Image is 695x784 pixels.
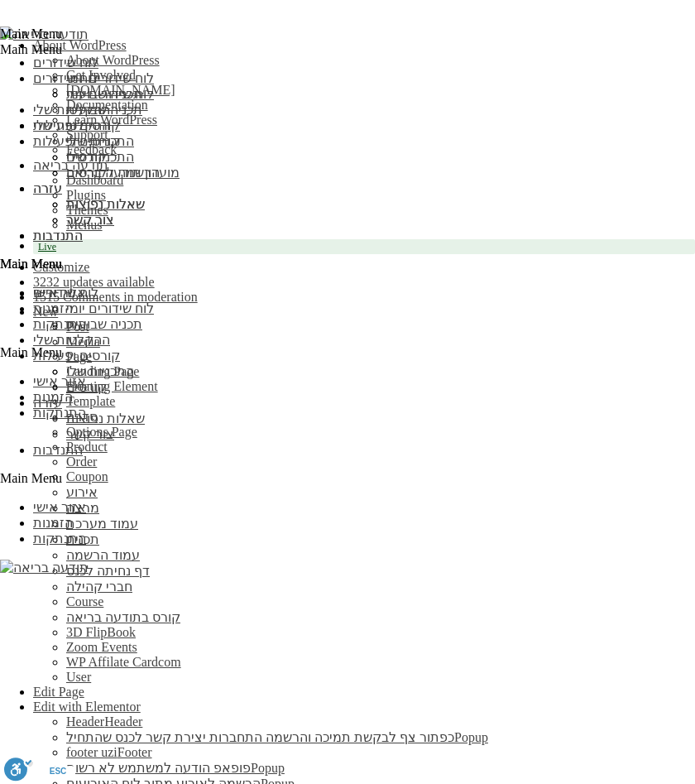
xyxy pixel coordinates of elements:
a: צור קשר [66,427,114,441]
span: פופאפ הודעה למשתמש לא רשום [66,761,251,775]
a: אזור אישי [33,500,86,514]
a: Edit with Elementor [33,700,141,714]
span: Popup [454,730,488,744]
a: התנדבות [33,443,83,457]
a: לוח שידורים יומי [66,301,154,315]
a: פופאפ הודעה למשתמש לא רשוםPopup [66,761,285,775]
a: קורסים [66,380,107,394]
a: התכניות שלי [66,134,134,148]
a: לוח שידורים יומי [66,71,154,85]
a: WP Affilate Cardcom [66,655,181,669]
a: שאלות נפוצות [66,411,145,426]
ul: New [33,320,695,685]
a: Edit Page [33,685,84,699]
a: שאלות נפוצות [66,197,145,211]
a: footer uziFooter [66,745,152,759]
a: ההקלטות שלי [33,333,110,347]
span: footer uzi [66,745,117,759]
a: 3D FlipBook [66,625,136,639]
a: מועדון תודעה בריאה [66,166,180,180]
span: כפתור צף לבקשת תמיכה והרשמה התחברות יצירת קשר לכנס שהתחיל [66,730,454,744]
a: עזרה [33,396,62,410]
span: Popup [251,761,285,775]
a: לוח שידורים [33,55,98,70]
span: Header [66,714,104,729]
a: כפתור צף לבקשת תמיכה והרשמה התחברות יצירת קשר לכנס שהתחילPopup [66,730,488,744]
span: Footer [117,745,152,759]
a: תכניה שבועית [66,317,142,331]
a: לוח שידורים [33,286,98,300]
a: ההקלטות שלי [33,103,110,117]
a: קורסים ופעילות [33,349,120,363]
a: חברי קהילה [66,580,132,594]
a: Course [66,594,103,608]
a: קורסים ופעילות [33,118,120,132]
a: התנתקות [33,531,86,546]
a: Zoom Events [66,640,137,654]
a: התכניות שלי [66,364,134,378]
a: קורס בתודעה בריאה [66,610,180,624]
a: התנדבות [33,228,83,243]
a: צור קשר [66,213,114,227]
a: הזמנות [33,516,73,530]
a: HeaderHeader [66,714,142,729]
a: עזרה [33,181,62,195]
a: User [66,670,91,684]
span: Header [104,714,142,729]
a: קורסים [66,150,107,164]
a: תכניה שבועית [66,87,142,101]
